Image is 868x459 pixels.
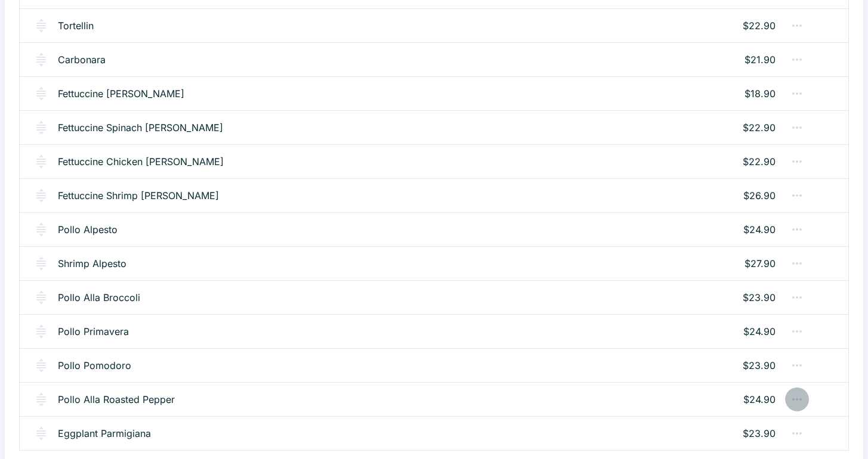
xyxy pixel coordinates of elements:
a: Tortellin [58,18,94,33]
a: Fettuccine Spinach [PERSON_NAME] [58,120,223,135]
a: Pollo Primavera [58,324,129,339]
p: $23.90 [743,426,776,441]
a: Shrimp Alpesto [58,256,126,271]
a: Pollo Alpesto [58,222,118,237]
img: drag-handle.svg [34,52,48,67]
a: Pollo Pomodoro [58,358,131,373]
p: $23.90 [743,358,776,373]
p: $24.90 [743,392,776,407]
p: $23.90 [743,290,776,305]
p: $24.90 [743,324,776,339]
img: drag-handle.svg [34,18,48,33]
a: Carbonara [58,52,106,67]
img: drag-handle.svg [34,120,48,135]
a: Fettuccine Chicken [PERSON_NAME] [58,154,224,169]
img: drag-handle.svg [34,86,48,101]
img: drag-handle.svg [34,426,48,441]
img: drag-handle.svg [34,392,48,407]
a: Pollo Alla Broccoli [58,290,140,305]
img: drag-handle.svg [34,188,48,203]
p: $22.90 [743,154,776,169]
p: $21.90 [745,52,776,67]
img: drag-handle.svg [34,154,48,169]
a: Pollo Alla Roasted Pepper [58,392,175,407]
img: drag-handle.svg [34,324,48,339]
p: $22.90 [743,18,776,33]
a: Fettuccine [PERSON_NAME] [58,86,184,101]
p: $24.90 [743,222,776,237]
a: Fettuccine Shrimp [PERSON_NAME] [58,188,219,203]
img: drag-handle.svg [34,256,48,271]
a: Eggplant Parmigiana [58,426,151,441]
p: $26.90 [743,188,776,203]
p: $18.90 [745,86,776,101]
p: $22.90 [743,120,776,135]
img: drag-handle.svg [34,290,48,305]
p: $27.90 [745,256,776,271]
img: drag-handle.svg [34,358,48,373]
img: drag-handle.svg [34,222,48,237]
